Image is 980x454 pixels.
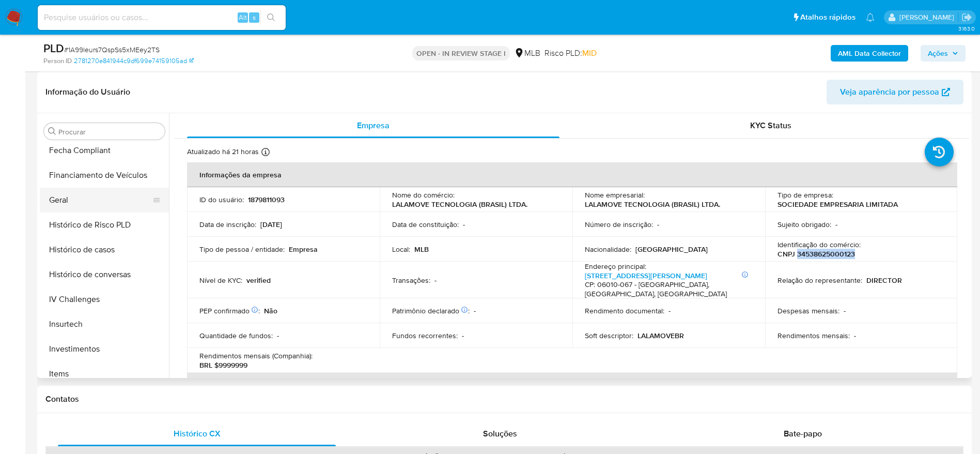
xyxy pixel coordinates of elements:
a: [STREET_ADDRESS][PERSON_NAME] [585,270,707,281]
p: Rendimentos mensais : [777,331,850,340]
p: - [474,306,476,315]
a: Sair [961,12,972,23]
span: Empresa [357,119,390,131]
a: 2781270e841944c9df699e74159105ad [74,56,194,66]
p: ID do usuário : [199,195,244,204]
button: Fecha Compliant [40,138,169,163]
p: Transações : [392,276,430,285]
p: - [844,306,846,315]
h4: CP: 06010-067 - [GEOGRAPHIC_DATA], [GEOGRAPHIC_DATA], [GEOGRAPHIC_DATA] [585,280,749,298]
p: Tipo de pessoa / entidade : [199,245,285,254]
button: IV Challenges [40,287,169,312]
p: Nacionalidade : [585,245,631,254]
p: Atualizado há 21 horas [187,147,259,157]
button: Veja aparência por pessoa [827,80,963,104]
p: Data de inscrição : [199,220,256,229]
p: Rendimento documental : [585,306,664,315]
button: Histórico de casos [40,237,169,262]
p: Quantidade de fundos : [199,331,273,340]
span: # 1A99leurs7QspSs5xMEey2TS [64,44,160,55]
button: Histórico de Risco PLD [40,213,169,237]
span: Ações [928,45,948,62]
p: LALAMOVE TECNOLOGIA (BRASIL) LTDA. [585,200,720,209]
a: Notificações [866,13,875,22]
span: Atalhos rápidos [800,12,855,23]
button: search-icon [260,10,282,25]
span: Risco PLD: [545,48,597,59]
b: Person ID [43,56,72,66]
p: LALAMOVE TECNOLOGIA (BRASIL) LTDA. [392,200,527,209]
p: PEP confirmado : [199,306,260,315]
p: [DATE] [260,220,282,229]
span: KYC Status [750,119,791,131]
p: Endereço principal : [585,262,646,271]
b: AML Data Collector [838,45,901,62]
p: Nome do comércio : [392,190,455,200]
p: CNPJ 34538625000123 [777,249,855,259]
span: Alt [239,12,247,22]
span: Histórico CX [174,428,221,440]
p: LALAMOVEBR [637,331,684,340]
p: DIRECTOR [866,276,902,285]
p: Data de constituição : [392,220,459,229]
p: Nível de KYC : [199,276,242,285]
p: Despesas mensais : [777,306,839,315]
span: MID [582,47,597,59]
p: - [463,220,465,229]
h1: Contatos [45,394,963,404]
button: Financiamento de Veículos [40,163,169,188]
button: Investimentos [40,337,169,361]
p: Nome empresarial : [585,190,645,200]
button: Insurtech [40,312,169,337]
button: Geral [40,188,161,213]
p: [GEOGRAPHIC_DATA] [635,245,708,254]
p: 1879811093 [248,195,285,204]
button: Ações [921,45,966,62]
button: Histórico de conversas [40,262,169,287]
p: - [835,220,837,229]
span: Veja aparência por pessoa [840,80,939,104]
p: Não [264,306,277,315]
p: Empresa [289,245,318,254]
p: - [277,331,279,340]
p: - [462,331,464,340]
b: PLD [43,40,64,56]
div: MLB [514,48,540,59]
button: Procurar [48,127,56,135]
p: Fundos recorrentes : [392,331,458,340]
p: Local : [392,245,410,254]
p: Tipo de empresa : [777,190,833,200]
span: s [253,12,256,22]
p: Relação do representante : [777,276,862,285]
p: Número de inscrição : [585,220,653,229]
p: Identificação do comércio : [777,240,861,249]
th: Informações da empresa [187,162,957,187]
button: Items [40,361,169,386]
p: MLB [414,245,429,254]
p: lucas.santiago@mercadolivre.com [899,12,958,22]
p: - [854,331,856,340]
p: - [668,306,671,315]
th: Detalhes de contato [187,373,957,398]
span: Soluções [483,428,517,440]
p: Soft descriptor : [585,331,633,340]
p: - [434,276,437,285]
p: Sujeito obrigado : [777,220,831,229]
p: OPEN - IN REVIEW STAGE I [412,46,510,60]
h1: Informação do Usuário [45,87,130,97]
span: 3.163.0 [958,24,975,33]
p: Patrimônio declarado : [392,306,470,315]
p: SOCIEDADE EMPRESARIA LIMITADA [777,200,898,209]
p: verified [246,276,271,285]
input: Pesquise usuários ou casos... [38,11,286,24]
input: Procurar [58,127,161,137]
button: AML Data Collector [831,45,908,62]
p: Rendimentos mensais (Companhia) : [199,351,313,360]
p: BRL $9999999 [199,360,247,370]
span: Bate-papo [784,428,822,440]
p: - [657,220,659,229]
